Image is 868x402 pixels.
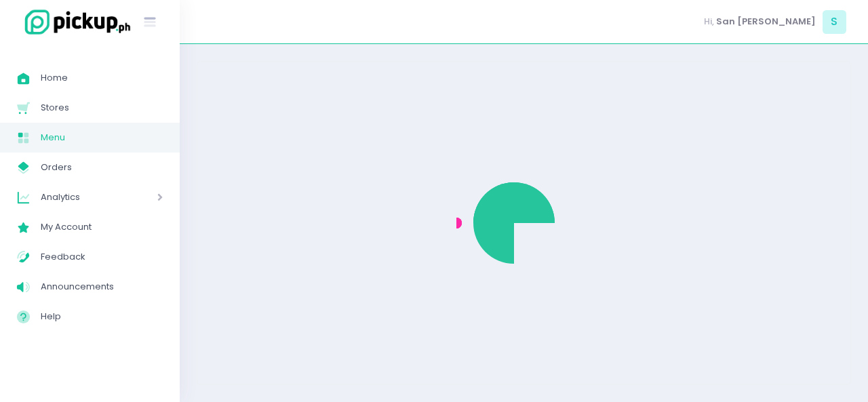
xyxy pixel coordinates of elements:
[41,188,119,206] span: Analytics
[716,15,816,28] span: San [PERSON_NAME]
[41,218,163,236] span: My Account
[41,69,163,87] span: Home
[41,248,163,266] span: Feedback
[41,159,163,176] span: Orders
[17,7,132,37] img: logo
[41,278,163,296] span: Announcements
[41,308,163,325] span: Help
[823,10,846,34] span: S
[41,129,163,146] span: Menu
[41,99,163,117] span: Stores
[704,15,714,28] span: Hi,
